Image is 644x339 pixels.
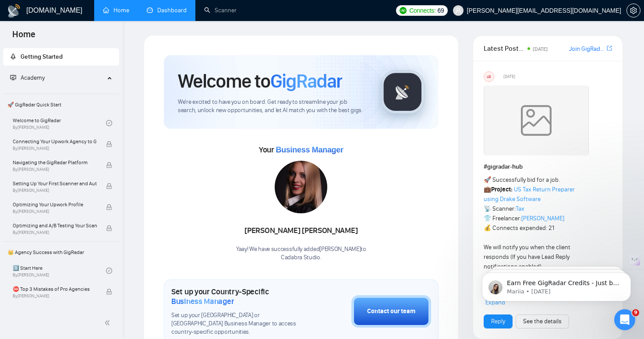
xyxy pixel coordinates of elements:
[400,7,407,14] img: upwork-logo.png
[104,318,113,327] span: double-left
[626,7,640,14] a: setting
[10,74,16,81] span: fund-projection-screen
[484,43,525,54] span: Latest Posts from the GigRadar Community
[106,225,112,231] span: lock
[13,158,97,167] span: Navigating the GigRadar Platform
[13,221,97,230] span: Optimizing and A/B Testing Your Scanner for Better Results
[236,223,366,238] div: [PERSON_NAME] [PERSON_NAME]
[351,295,431,328] button: Contact our team
[13,306,97,314] span: 🌚 Rookie Traps for New Agencies
[455,7,461,14] span: user
[13,261,106,280] a: 1️⃣ Start HereBy[PERSON_NAME]
[106,162,112,168] span: lock
[13,146,97,151] span: By [PERSON_NAME]
[103,7,129,14] a: homeHome
[381,70,425,114] img: gigradar-logo.png
[236,245,366,262] div: Yaay! We have successfully added [PERSON_NAME] to
[106,120,112,126] span: check-circle
[178,69,342,93] h1: Welcome to
[484,186,575,203] a: US Tax Return Preparer using Drake Software
[178,98,367,115] span: We're excited to have you on board. Get ready to streamline your job search, unlock new opportuni...
[13,113,106,133] a: Welcome to GigRadarBy[PERSON_NAME]
[4,244,118,261] span: 👑 Agency Success with GigRadar
[236,254,366,262] p: Cadabra Studio .
[13,179,97,188] span: Setting Up Your First Scanner and Auto-Bidder
[484,314,513,328] button: Reply
[4,96,118,113] span: 🚀 GigRadar Quick Start
[5,28,42,46] span: Home
[10,53,16,60] span: rocket
[275,161,327,213] img: 1687098702249-120.jpg
[13,167,97,172] span: By [PERSON_NAME]
[627,7,640,14] span: setting
[21,53,63,60] span: Getting Started
[491,317,505,326] a: Reply
[516,314,569,328] button: See the details
[259,145,343,155] span: Your
[171,311,308,336] span: Set up your [GEOGRAPHIC_DATA] or [GEOGRAPHIC_DATA] Business Manager to access country-specific op...
[106,289,112,295] span: lock
[632,309,639,316] span: 9
[484,162,612,172] h1: # gigradar-hub
[484,85,589,155] img: weqQh+iSagEgQAAAABJRU5ErkJggg==
[533,46,548,52] span: [DATE]
[171,287,308,306] h1: Set up your Country-Specific
[13,293,97,299] span: By [PERSON_NAME]
[516,205,524,212] a: Tax
[521,215,564,222] a: [PERSON_NAME]
[204,7,237,14] a: searchScanner
[438,6,444,15] span: 69
[13,188,97,193] span: By [PERSON_NAME]
[13,200,97,209] span: Optimizing Your Upwork Profile
[503,73,515,81] span: [DATE]
[21,74,45,81] span: Academy
[484,72,494,81] div: US
[607,45,612,52] span: export
[276,145,343,154] span: Business Manager
[106,204,112,210] span: lock
[13,137,97,146] span: Connecting Your Upwork Agency to GigRadar
[491,186,513,193] strong: Project:
[13,209,97,214] span: By [PERSON_NAME]
[367,307,415,316] div: Contact our team
[106,141,112,147] span: lock
[13,285,97,293] span: ⛔ Top 3 Mistakes of Pro Agencies
[13,230,97,235] span: By [PERSON_NAME]
[106,268,112,274] span: check-circle
[409,6,435,15] span: Connects:
[106,183,112,189] span: lock
[10,74,45,81] span: Academy
[614,309,635,330] iframe: Intercom live chat
[523,317,562,326] a: See the details
[569,44,605,54] a: Join GigRadar Slack Community
[7,4,21,18] img: logo
[469,254,644,315] iframe: Intercom notifications message
[607,44,612,53] a: export
[626,4,640,18] button: setting
[147,7,187,14] a: dashboardDashboard
[3,48,119,66] li: Getting Started
[270,69,342,93] span: GigRadar
[171,297,234,306] span: Business Manager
